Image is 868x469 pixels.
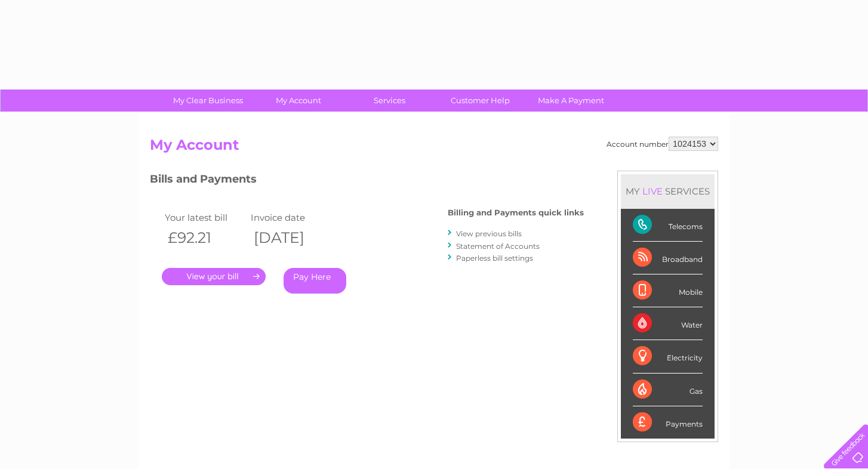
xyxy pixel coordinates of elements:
a: My Clear Business [159,90,257,112]
a: Paperless bill settings [456,254,533,263]
td: Your latest bill [162,209,248,226]
a: Pay Here [284,268,346,294]
div: Account number [607,137,718,151]
h2: My Account [150,137,718,159]
th: [DATE] [248,226,334,250]
a: Statement of Accounts [456,242,540,251]
a: Customer Help [431,90,530,112]
h4: Billing and Payments quick links [448,208,584,217]
div: Water [633,307,703,340]
a: Make A Payment [522,90,620,112]
div: Electricity [633,340,703,373]
a: . [162,268,266,285]
div: LIVE [640,186,665,197]
div: Telecoms [633,209,703,242]
a: Services [340,90,439,112]
div: Mobile [633,274,703,307]
th: £92.21 [162,226,248,250]
h3: Bills and Payments [150,171,584,192]
a: View previous bills [456,229,522,238]
div: MY SERVICES [621,174,715,208]
div: Gas [633,374,703,406]
div: Broadband [633,242,703,274]
div: Payments [633,406,703,439]
a: My Account [250,90,348,112]
td: Invoice date [248,209,334,226]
